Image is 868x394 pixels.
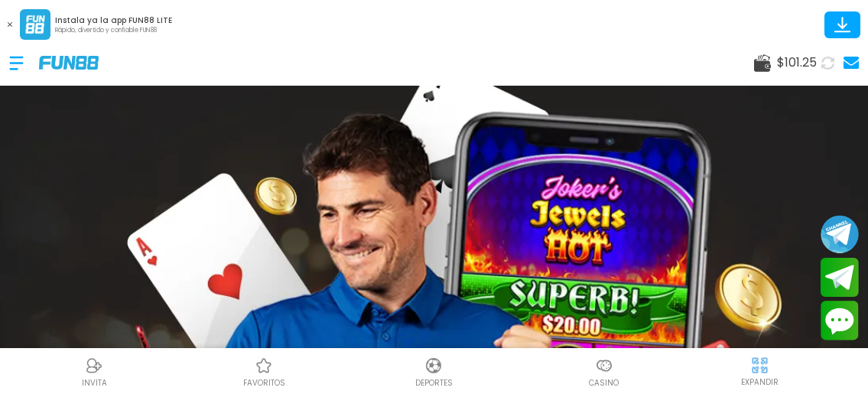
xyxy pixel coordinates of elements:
img: Deportes [424,357,443,375]
img: Casino [595,357,613,375]
span: $ 101.25 [777,54,817,72]
p: INVITA [82,377,107,389]
a: CasinoCasinoCasino [519,354,689,389]
button: Join telegram channel [821,214,859,254]
p: EXPANDIR [741,376,779,388]
button: Join telegram [821,258,859,298]
p: Casino [589,377,619,389]
a: Casino FavoritosCasino Favoritosfavoritos [179,354,349,389]
img: App Logo [20,9,50,40]
p: Deportes [415,377,453,389]
a: DeportesDeportesDeportes [349,354,519,389]
img: Referral [85,357,103,375]
a: ReferralReferralINVITA [9,354,179,389]
p: favoritos [243,377,285,389]
p: Rápido, divertido y confiable FUN88 [55,26,172,35]
img: Casino Favoritos [255,357,273,375]
img: Company Logo [39,56,99,69]
p: Instala ya la app FUN88 LITE [55,15,172,26]
button: Contact customer service [821,301,859,340]
img: hide [750,356,769,375]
